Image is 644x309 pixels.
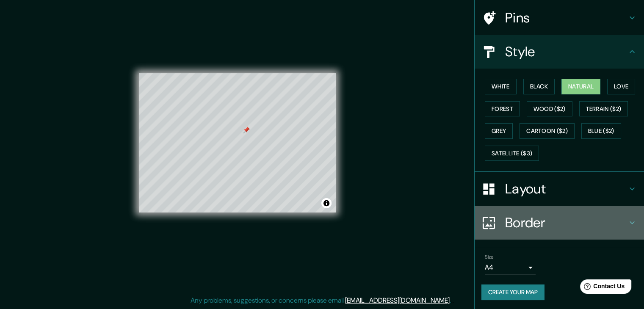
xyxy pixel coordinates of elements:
h4: Style [505,43,627,60]
button: Terrain ($2) [579,101,628,117]
div: Style [475,35,644,69]
div: Pins [475,1,644,35]
p: Any problems, suggestions, or concerns please email . [191,295,451,306]
button: Toggle attribution [321,198,332,208]
h4: Layout [505,180,627,197]
button: Cartoon ($2) [520,123,575,139]
div: Border [475,206,644,240]
button: Wood ($2) [527,101,572,117]
a: [EMAIL_ADDRESS][DOMAIN_NAME] [345,296,450,305]
iframe: Help widget launcher [569,276,635,300]
button: Satellite ($3) [485,146,539,161]
div: Layout [475,172,644,206]
h4: Pins [505,9,627,26]
div: . [451,295,452,306]
button: Grey [485,123,513,139]
button: Black [523,79,555,94]
button: White [485,79,517,94]
button: Love [607,79,635,94]
button: Create your map [481,284,544,300]
h4: Border [505,214,627,231]
div: . [452,295,454,306]
div: A4 [485,261,536,274]
label: Size [485,254,494,261]
button: Natural [561,79,600,94]
button: Forest [485,101,520,117]
button: Blue ($2) [581,123,621,139]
